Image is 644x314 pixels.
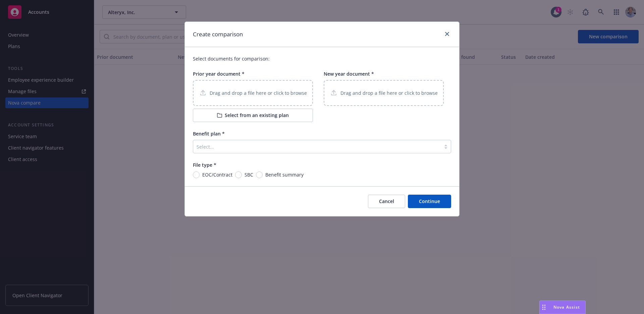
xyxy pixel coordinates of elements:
[235,171,242,178] input: SBC
[193,130,225,137] span: Benefit plan *
[193,30,243,39] h1: Create comparison
[553,304,580,310] span: Nova Assist
[245,171,253,178] span: SBC
[539,301,586,314] button: Nova Assist
[256,171,263,178] input: Benefit summary
[540,301,548,314] div: Drag to move
[210,89,307,96] p: Drag and drop a file here or click to browse
[324,71,374,77] span: New year document *
[193,80,313,106] div: Drag and drop a file here or click to browse
[193,171,200,178] input: EOC/Contract
[324,80,444,106] div: Drag and drop a file here or click to browse
[265,171,304,178] span: Benefit summary
[368,195,405,208] button: Cancel
[193,55,451,62] p: Select documents for comparison:
[193,109,313,122] button: Select from an existing plan
[202,171,232,178] span: EOC/Contract
[340,89,438,96] p: Drag and drop a file here or click to browse
[443,30,451,38] a: close
[193,162,216,168] span: File type *
[408,195,451,208] button: Continue
[193,71,245,77] span: Prior year document *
